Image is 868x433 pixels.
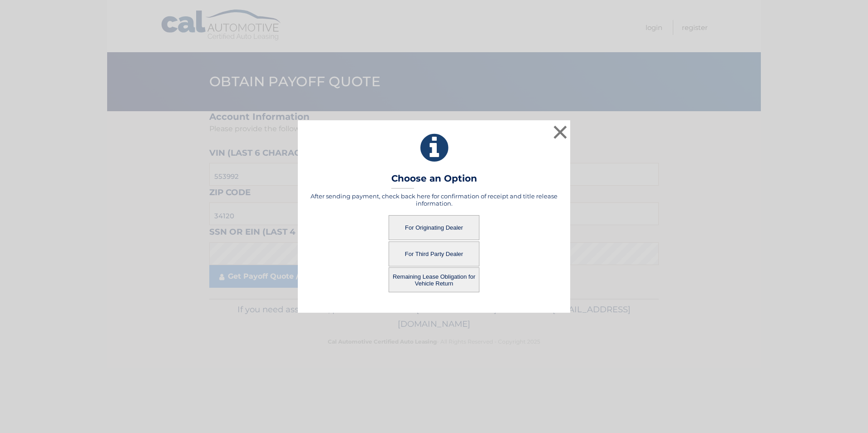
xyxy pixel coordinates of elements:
[389,215,479,240] button: For Originating Dealer
[391,173,477,189] h3: Choose an Option
[389,241,479,266] button: For Third Party Dealer
[389,267,479,292] button: Remaining Lease Obligation for Vehicle Return
[309,192,559,207] h5: After sending payment, check back here for confirmation of receipt and title release information.
[551,123,569,141] button: ×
